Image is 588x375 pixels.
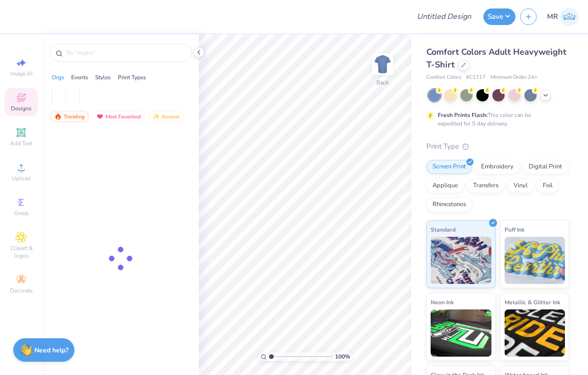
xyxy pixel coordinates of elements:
[409,7,479,26] input: Untitled Design
[426,46,566,70] span: Comfort Colors Adult Heavyweight T-Shirt
[92,111,145,122] div: Most Favorited
[54,113,62,120] img: trending.gif
[65,48,186,58] input: Try "Alpha"
[12,175,31,182] span: Upload
[523,160,568,174] div: Digital Print
[426,160,472,174] div: Screen Print
[95,73,111,82] div: Styles
[483,8,515,25] button: Save
[505,237,565,284] img: Puff Ink
[560,8,579,26] img: Morgan Ray
[96,113,104,120] img: most_fav.gif
[431,237,491,284] img: Standard
[426,198,472,212] div: Rhinestones
[10,287,33,294] span: Decorate
[426,74,461,82] span: Comfort Colors
[505,225,524,234] span: Puff Ink
[431,309,491,357] img: Neon Ink
[148,111,184,122] div: Newest
[373,55,392,74] img: Back
[10,140,33,147] span: Add Text
[426,179,464,193] div: Applique
[505,297,560,307] span: Metallic & Glitter Ink
[537,179,559,193] div: Foil
[438,111,554,128] div: This color can be expedited for 5 day delivery.
[547,8,579,26] a: MR
[466,74,486,82] span: # C1717
[34,346,68,355] strong: Need help?
[431,225,456,234] span: Standard
[426,141,569,152] div: Print Type
[52,73,64,82] div: Orgs
[507,179,534,193] div: Vinyl
[505,309,565,357] img: Metallic & Glitter Ink
[475,160,520,174] div: Embroidery
[376,78,389,87] div: Back
[490,74,538,82] span: Minimum Order: 24 +
[14,209,29,217] span: Greek
[438,111,488,119] strong: Fresh Prints Flash:
[71,73,88,82] div: Events
[431,297,454,307] span: Neon Ink
[152,113,160,120] img: Newest.gif
[5,244,38,259] span: Clipart & logos
[467,179,505,193] div: Transfers
[118,73,146,82] div: Print Types
[11,105,32,112] span: Designs
[50,111,89,122] div: Trending
[10,70,33,77] span: Image AI
[335,352,350,361] span: 100 %
[547,11,558,22] span: MR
